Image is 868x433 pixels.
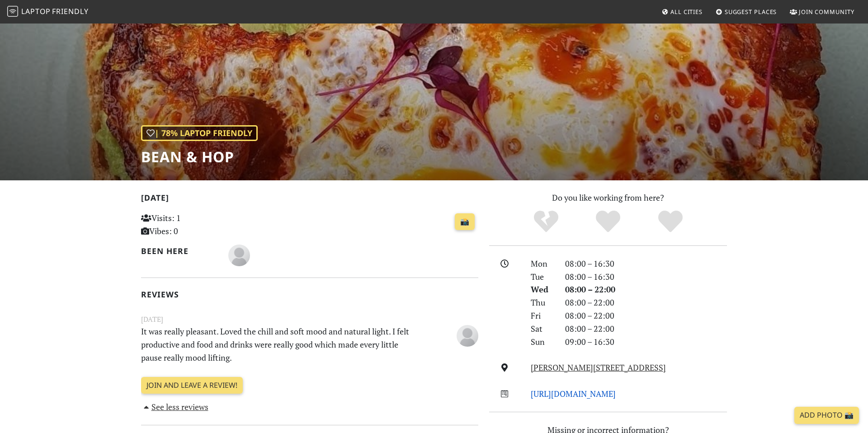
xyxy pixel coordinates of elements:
div: No [515,209,577,234]
div: Fri [525,309,560,322]
div: Definitely! [639,209,702,234]
a: Suggest Places [712,4,781,20]
span: Laptop [21,6,51,16]
a: All Cities [658,4,706,20]
p: Visits: 1 Vibes: 0 [141,212,246,238]
div: 08:00 – 16:30 [560,270,732,283]
div: 08:00 – 22:00 [560,309,732,322]
span: All Cities [670,8,703,16]
a: [PERSON_NAME][STREET_ADDRESS] [531,362,666,373]
div: Yes [577,209,639,234]
p: It was really pleasant. Loved the chill and soft mood and natural light. I felt productive and fo... [136,325,426,364]
img: LaptopFriendly [7,6,18,17]
span: Margot Karsch-Baran [457,329,478,340]
a: [URL][DOMAIN_NAME] [531,388,616,399]
h2: Been here [141,246,217,256]
div: Thu [525,296,560,309]
div: 09:00 – 16:30 [560,335,732,348]
a: See less reviews [141,401,208,412]
span: Margot Karsch-Baran [228,249,250,260]
a: Join Community [786,4,858,20]
h2: [DATE] [141,193,478,206]
a: LaptopFriendly LaptopFriendly [7,4,89,20]
div: Sun [525,335,560,348]
a: Join and leave a review! [141,377,243,394]
div: Tue [525,270,560,283]
div: 08:00 – 16:30 [560,257,732,270]
div: | 78% Laptop Friendly [141,125,258,141]
h1: Bean & Hop [141,148,258,165]
div: Mon [525,257,560,270]
div: Sat [525,322,560,335]
span: Suggest Places [725,8,777,16]
div: 08:00 – 22:00 [560,283,732,296]
img: blank-535327c66bd565773addf3077783bbfce4b00ec00e9fd257753287c682c7fa38.png [457,325,478,347]
div: 08:00 – 22:00 [560,322,732,335]
img: blank-535327c66bd565773addf3077783bbfce4b00ec00e9fd257753287c682c7fa38.png [228,245,250,266]
small: [DATE] [136,314,484,325]
span: Join Community [799,8,854,16]
a: 📸 [455,213,475,231]
h2: Reviews [141,290,478,299]
div: Wed [525,283,560,296]
span: Friendly [52,6,88,16]
div: 08:00 – 22:00 [560,296,732,309]
p: Do you like working from here? [489,191,727,204]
